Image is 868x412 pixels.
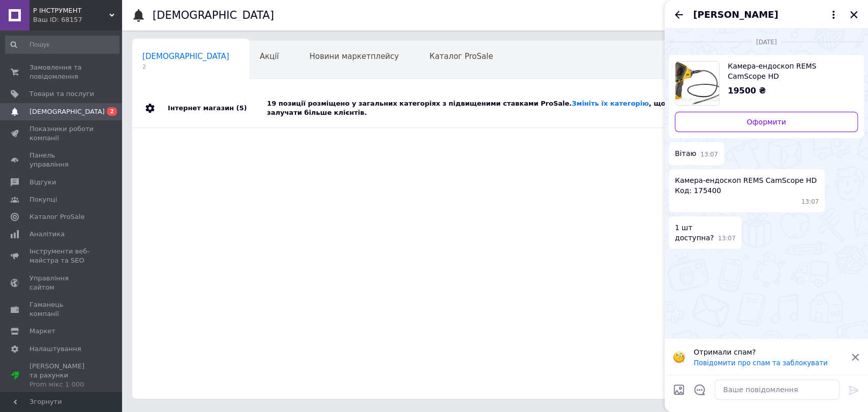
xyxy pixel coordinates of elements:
div: 19 позиції розміщено у загальних категоріях з підвищеними ставками ProSale. , щоб платити менше т... [267,99,746,117]
span: [PERSON_NAME] [693,8,778,21]
img: 5397486035_w700_h500_kamera-endoskop-rems-camscope.jpg [675,61,719,105]
button: Відкрити шаблони відповідей [693,383,706,396]
span: Каталог ProSale [29,212,84,221]
span: 2 [107,107,117,116]
div: 25.02.2025 [669,37,864,47]
span: Панель управління [29,151,94,169]
span: (5) [236,104,247,112]
h1: [DEMOGRAPHIC_DATA] [153,9,274,21]
span: Акції [260,52,279,61]
span: 1 шт доступна? [675,223,714,243]
span: Камера-ендоскоп REMS CamScope HD Код: 175400 [675,175,819,196]
span: [DEMOGRAPHIC_DATA] [29,107,105,116]
span: Замовлення та повідомлення [29,63,94,81]
span: Р ІНСТРУМЕНТ [33,6,109,15]
span: [DATE] [752,38,781,47]
span: Інструменти веб-майстра та SEO [29,247,94,265]
a: Переглянути товар [675,61,858,106]
span: 13:07 25.02.2025 [700,150,718,159]
span: Налаштування [29,344,81,354]
div: Інтернет магазин [168,89,267,128]
a: Змініть їх категорію [572,100,648,107]
span: Камера-ендоскоп REMS CamScope HD [728,61,850,81]
span: 19500 ₴ [728,86,766,96]
span: 13:07 25.02.2025 [801,198,819,206]
span: Маркет [29,327,55,336]
span: Каталог ProSale [429,52,493,61]
p: Отримали спам? [694,347,845,357]
span: [PERSON_NAME] та рахунки [29,362,94,390]
span: 13:07 25.02.2025 [718,234,736,243]
span: Управління сайтом [29,274,94,292]
span: Товари та послуги [29,89,94,99]
span: Відгуки [29,178,56,187]
div: Prom мікс 1 000 [29,380,94,389]
span: [DEMOGRAPHIC_DATA] [142,52,229,61]
span: Новини маркетплейсу [309,52,399,61]
button: [PERSON_NAME] [693,8,840,21]
div: Ваш ID: 68157 [33,15,122,24]
span: Показники роботи компанії [29,124,94,143]
a: Оформити [675,112,858,132]
span: Гаманець компанії [29,300,94,319]
button: Повідомити про спам та заблокувати [694,359,827,367]
button: Закрити [848,9,860,21]
span: 2 [142,63,229,71]
span: Покупці [29,195,57,204]
input: Пошук [5,36,119,54]
span: Аналітика [29,230,65,239]
img: :face_with_monocle: [673,351,685,363]
button: Назад [673,9,685,21]
span: Вітаю [675,148,696,159]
